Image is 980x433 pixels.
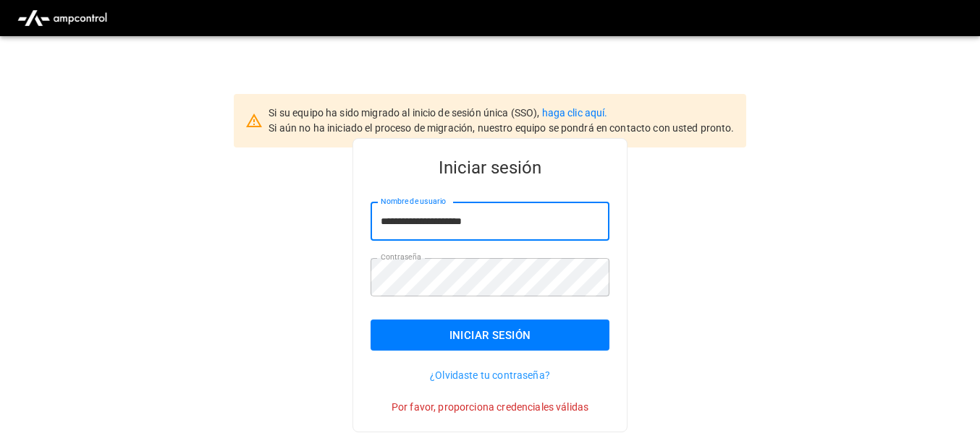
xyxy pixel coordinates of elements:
font: Contraseña [381,253,421,262]
font: Iniciar sesión [439,158,541,178]
font: Si aún no ha iniciado el proceso de migración, nuestro equipo se pondrá en contacto con usted pro... [269,122,734,134]
font: Por favor, proporciona credenciales válidas [392,401,588,413]
button: Iniciar sesión [371,320,609,351]
font: Si su equipo ha sido migrado al inicio de sesión única (SSO), [269,107,539,119]
a: haga clic aquí. [542,107,608,119]
img: logotipo de ampcontrol.io [12,4,113,32]
font: ¿Olvidaste tu contraseña? [430,369,550,381]
font: Nombre de usuario [381,197,446,205]
font: Iniciar sesión [449,329,531,342]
